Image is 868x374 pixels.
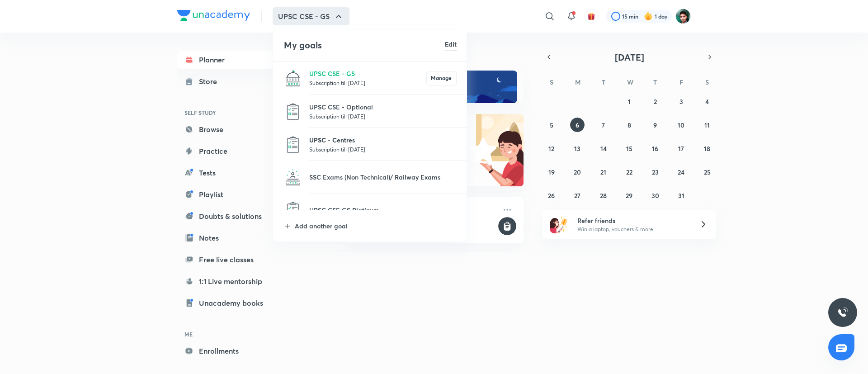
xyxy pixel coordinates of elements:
button: Manage [426,71,457,85]
p: Subscription till [DATE] [309,78,426,87]
p: UPSC CSE - GS [309,69,426,78]
h4: My goals [284,38,445,52]
img: UPSC CSE - GS [284,69,302,87]
p: Subscription till [DATE] [309,112,457,121]
p: UPSC - Centres [309,135,457,145]
p: SSC Exams (Non Technical)/ Railway Exams [309,172,457,182]
img: SSC Exams (Non Technical)/ Railway Exams [284,168,302,186]
p: Add another goal [295,221,457,231]
img: UPSC - Centres [284,136,302,154]
p: UPSC CSE - Optional [309,102,457,112]
h6: Edit [445,39,457,49]
img: UPSC CSE GS Platinum [284,201,302,219]
p: Subscription till [DATE] [309,145,457,154]
img: UPSC CSE - Optional [284,103,302,121]
p: UPSC CSE GS Platinum [309,205,457,215]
